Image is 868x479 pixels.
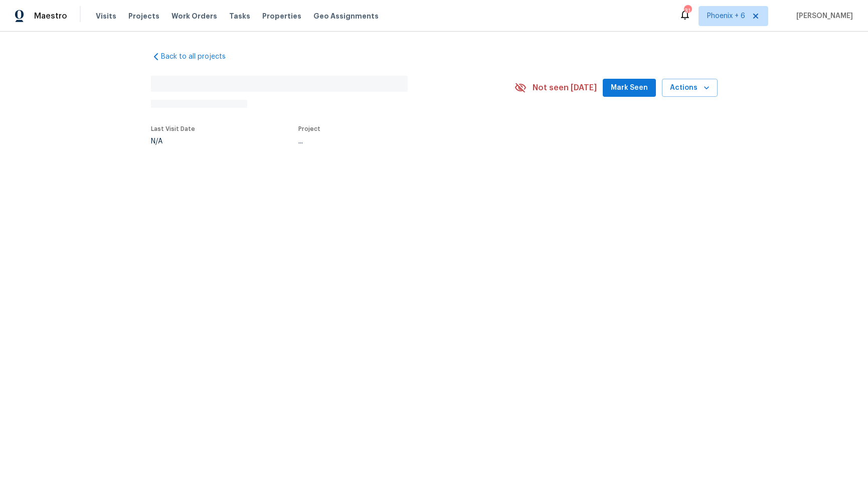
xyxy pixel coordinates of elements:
[603,79,656,97] button: Mark Seen
[151,52,247,62] a: Back to all projects
[662,79,718,97] button: Actions
[670,82,710,94] span: Actions
[151,126,195,132] span: Last Visit Date
[171,11,217,21] span: Work Orders
[229,13,250,20] span: Tasks
[707,11,745,21] span: Phoenix + 6
[151,138,195,145] div: N/A
[533,83,597,93] span: Not seen [DATE]
[262,11,301,21] span: Properties
[34,11,67,21] span: Maestro
[684,6,691,16] div: 31
[313,11,379,21] span: Geo Assignments
[792,11,853,21] span: [PERSON_NAME]
[298,126,320,132] span: Project
[128,11,159,21] span: Projects
[298,138,491,145] div: ...
[611,82,648,94] span: Mark Seen
[96,11,116,21] span: Visits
